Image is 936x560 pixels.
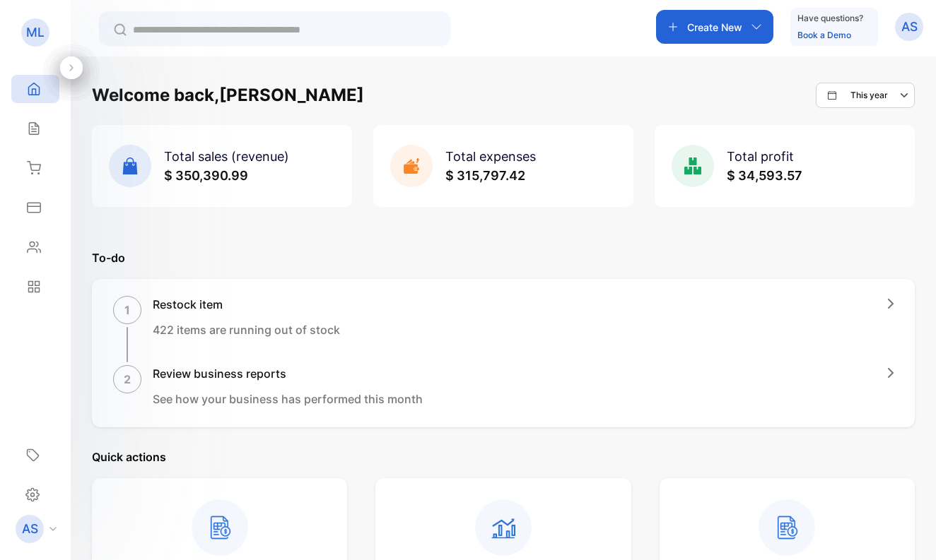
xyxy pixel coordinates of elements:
p: AS [901,18,918,36]
a: Book a Demo [797,30,851,40]
p: 422 items are running out of stock [153,321,340,338]
p: Quick actions [92,448,915,465]
span: $ 350,390.99 [164,168,248,183]
p: 2 [124,371,131,388]
button: This year [816,83,915,108]
span: $ 315,797.42 [445,168,525,183]
span: $ 34,593.57 [727,168,802,183]
span: Total expenses [445,149,536,164]
p: Have questions? [797,11,863,25]
p: This year [850,89,888,102]
button: AS [895,10,923,44]
span: Total sales (revenue) [164,149,289,164]
p: ML [26,23,45,42]
h1: Welcome back, [PERSON_NAME] [92,83,364,108]
h1: Review business reports [153,365,423,382]
p: See how your business has performed this month [153,391,423,407]
button: Create New [656,10,773,44]
p: To-do [92,249,915,266]
span: Total profit [727,149,794,164]
p: Create New [687,20,742,35]
p: 1 [124,302,130,318]
h1: Restock item [153,296,340,313]
p: AS [22,520,38,538]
